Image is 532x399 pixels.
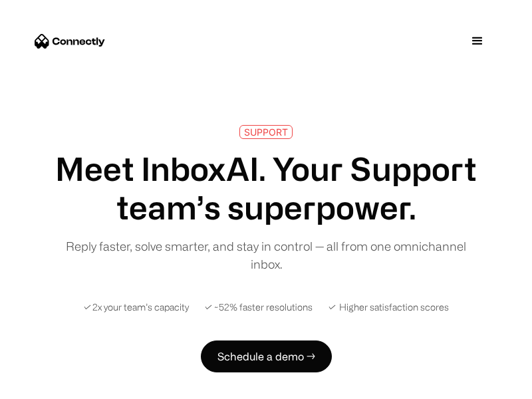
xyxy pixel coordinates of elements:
[53,237,479,273] div: Reply faster, solve smarter, and stay in control — all from one omnichannel inbox.
[201,340,332,372] a: Schedule a demo →
[84,300,189,314] div: ✓ 2x your team’s capacity
[458,21,497,61] div: menu
[329,300,449,314] div: ✓ Higher satisfaction scores
[27,376,80,394] ul: Language list
[53,150,479,226] h1: Meet InboxAI. Your Support team’s superpower.
[13,374,80,394] aside: Language selected: English
[205,300,313,314] div: ✓ ~52% faster resolutions
[244,127,288,137] div: SUPPORT
[35,31,105,51] a: home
